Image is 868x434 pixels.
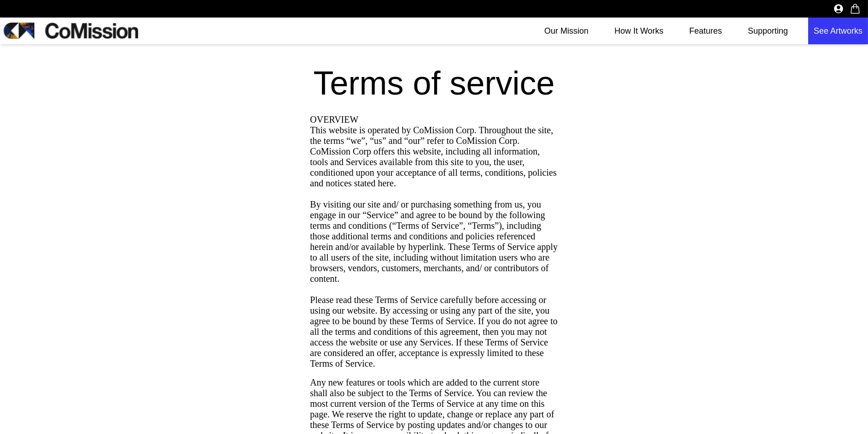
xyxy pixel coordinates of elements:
span: OVERVIEW [310,114,358,125]
a: Features [684,18,728,44]
span: This website is operated by CoMission Corp. Throughout the site, the terms “we”, “us” and “our” r... [310,125,556,188]
a: Our Mission [539,18,594,44]
button: Supporting [742,18,793,44]
span: Please read these Terms of Service carefully before accessing or using our website. By accessing ... [310,295,558,369]
a: How It Works [609,18,669,44]
a: See Artworks [808,18,868,44]
h1: Terms of service [310,66,558,100]
span: By visiting our site and/ or purchasing something from us, you engage in our “Service” and agree ... [310,199,558,284]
